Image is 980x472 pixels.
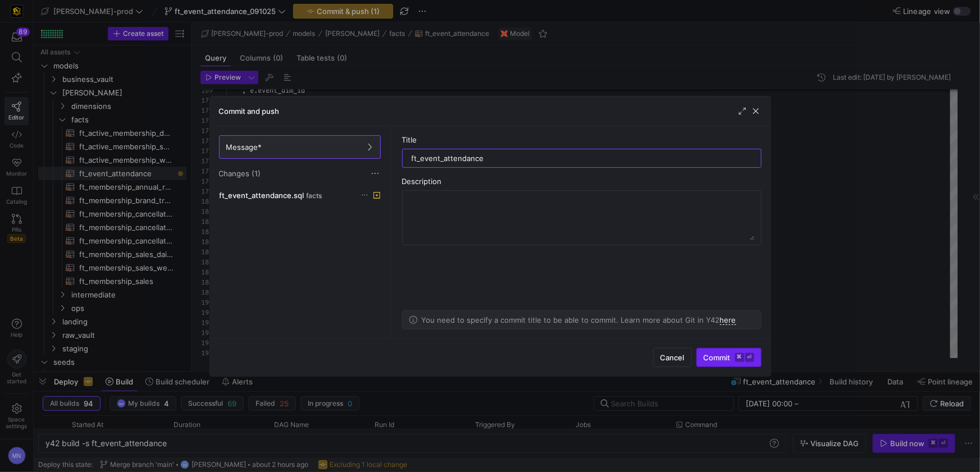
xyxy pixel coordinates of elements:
[422,315,736,324] p: You need to specify a commit title to be able to commit. Learn more about Git in Y42
[307,192,322,200] span: facts
[219,169,261,178] span: Changes (1)
[219,135,381,159] button: Message*
[217,188,383,203] button: ft_event_attendance.sqlfacts
[219,107,280,116] h3: Commit and push
[660,353,685,362] span: Cancel
[402,177,762,186] div: Description
[704,353,754,362] span: Commit
[220,191,304,200] span: ft_event_attendance.sql
[720,315,736,325] a: here
[402,135,417,144] span: Title
[745,353,754,362] kbd: ⏎
[696,348,762,367] button: Commit⌘⏎
[226,143,262,152] span: Message*
[653,348,692,367] button: Cancel
[735,353,744,362] kbd: ⌘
